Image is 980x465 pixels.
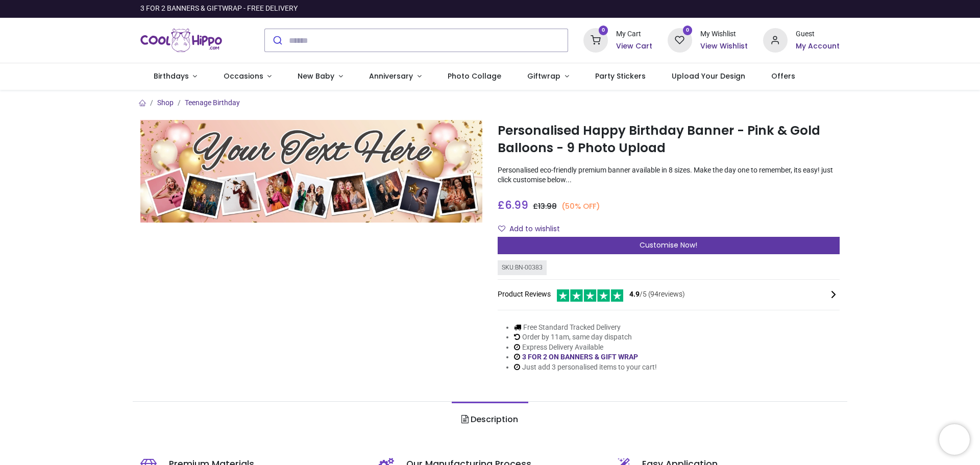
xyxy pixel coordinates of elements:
h1: Personalised Happy Birthday Banner - Pink & Gold Balloons - 9 Photo Upload [498,122,840,157]
a: 0 [668,36,692,44]
span: £ [533,201,557,211]
span: Birthdays [154,71,189,81]
a: Shop [157,99,174,107]
span: Party Stickers [595,71,646,81]
span: Offers [771,71,795,81]
iframe: Customer reviews powered by Trustpilot [625,4,840,14]
img: Cool Hippo [140,26,222,55]
button: Submit [265,29,289,52]
a: Description [452,402,528,437]
a: Occasions [210,63,285,90]
iframe: Brevo live chat [939,424,970,455]
i: Add to wishlist [498,225,505,232]
li: Just add 3 personalised items to your cart! [514,362,657,373]
a: 3 FOR 2 ON BANNERS & GIFT WRAP [522,353,638,361]
div: SKU: BN-00383 [498,260,547,275]
span: /5 ( 94 reviews) [629,289,685,300]
a: 0 [583,36,608,44]
a: View Cart [616,41,652,52]
span: 6.99 [505,198,528,212]
span: Photo Collage [448,71,501,81]
span: Anniversary [369,71,413,81]
a: New Baby [285,63,356,90]
sup: 0 [683,26,693,35]
a: My Account [796,41,840,52]
button: Add to wishlistAdd to wishlist [498,221,569,238]
a: Giftwrap [514,63,582,90]
span: 13.98 [538,201,557,211]
li: Free Standard Tracked Delivery [514,323,657,333]
div: Product Reviews [498,288,840,302]
span: Upload Your Design [672,71,745,81]
li: Order by 11am, same day dispatch [514,332,657,342]
span: 4.9 [629,290,640,298]
a: Logo of Cool Hippo [140,26,222,55]
span: Customise Now! [640,240,697,250]
a: Birthdays [140,63,210,90]
span: £ [498,198,528,212]
span: Giftwrap [527,71,560,81]
a: Anniversary [356,63,434,90]
span: New Baby [298,71,334,81]
sup: 0 [599,26,608,35]
div: My Cart [616,29,652,39]
a: Teenage Birthday [185,99,240,107]
p: Personalised eco-friendly premium banner available in 8 sizes. Make the day one to remember, its ... [498,165,840,185]
small: (50% OFF) [561,201,600,212]
span: Occasions [224,71,263,81]
div: My Wishlist [700,29,748,39]
img: Personalised Happy Birthday Banner - Pink & Gold Balloons - 9 Photo Upload [140,120,482,223]
a: View Wishlist [700,41,748,52]
li: Express Delivery Available [514,342,657,353]
div: 3 FOR 2 BANNERS & GIFTWRAP - FREE DELIVERY [140,4,298,14]
div: Guest [796,29,840,39]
